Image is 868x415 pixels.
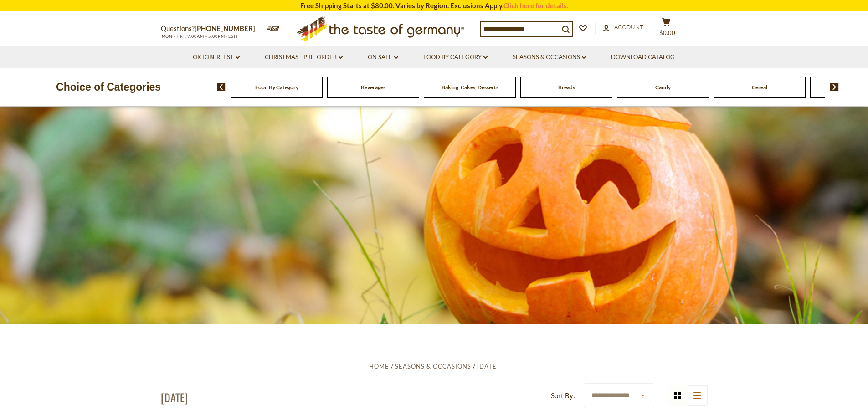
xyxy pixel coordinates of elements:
[265,52,343,62] a: Christmas - PRE-ORDER
[395,363,471,370] a: Seasons & Occasions
[161,390,188,404] h1: [DATE]
[217,83,226,91] img: previous arrow
[361,84,385,91] a: Beverages
[369,363,389,370] a: Home
[603,22,643,32] a: Account
[513,52,586,62] a: Seasons & Occasions
[653,18,680,41] button: $0.00
[503,1,568,10] a: Click here for details.
[611,52,675,62] a: Download Catalog
[161,34,238,39] span: MON - FRI, 9:00AM - 5:00PM (EST)
[442,84,498,91] a: Baking, Cakes, Desserts
[752,84,767,91] a: Cereal
[423,52,488,62] a: Food By Category
[551,390,575,401] label: Sort By:
[655,84,671,91] a: Candy
[368,52,398,62] a: On Sale
[830,83,839,91] img: next arrow
[659,29,675,36] span: $0.00
[614,23,643,31] span: Account
[477,363,499,370] a: [DATE]
[161,23,262,35] p: Questions?
[558,84,575,91] a: Breads
[195,24,255,32] a: [PHONE_NUMBER]
[255,84,298,91] a: Food By Category
[193,52,240,62] a: Oktoberfest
